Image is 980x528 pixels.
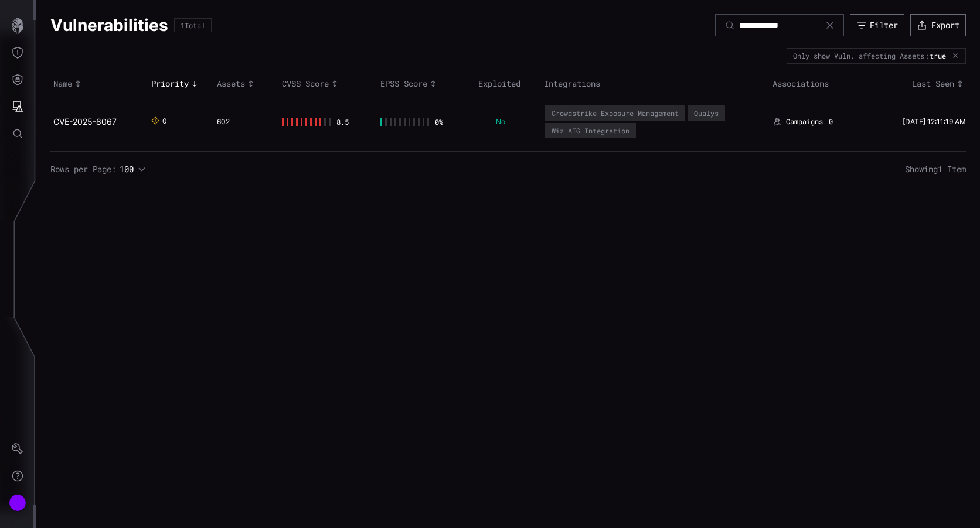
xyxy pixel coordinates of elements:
[53,78,145,89] div: Toggle sort direction
[151,78,211,89] div: Toggle sort direction
[850,14,904,36] button: Filter
[50,164,116,174] span: Rows per Page:
[380,78,472,89] div: Toggle sort direction
[770,76,867,92] th: Associations
[930,52,946,60] span: true
[905,164,966,174] span: Showing 1
[870,20,898,30] div: Filter
[829,117,833,126] span: 0
[181,22,205,29] div: 1 Total
[475,76,541,92] th: Exploited
[162,116,172,127] div: 0
[552,126,629,135] div: Wiz AIG Integration
[435,118,448,126] div: 0 %
[50,15,168,36] h1: Vulnerabilities
[282,78,374,89] div: Toggle sort direction
[947,163,966,174] span: Item
[871,78,966,89] div: Toggle sort direction
[925,52,950,60] div: :
[786,117,823,126] span: Campaigns
[552,109,679,117] div: Crowdstrike Exposure Management
[336,118,349,126] div: 8.5
[793,52,924,59] div: Only show Vuln. affecting Assets
[541,76,770,92] th: Integrations
[910,14,966,36] button: Export
[903,117,966,126] time: [DATE] 12:11:19 AM
[496,117,529,126] p: No
[53,116,117,126] a: CVE-2025-8067
[119,163,147,175] button: 100
[217,78,277,89] div: Toggle sort direction
[694,109,719,117] div: Qualys
[217,117,268,126] div: 602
